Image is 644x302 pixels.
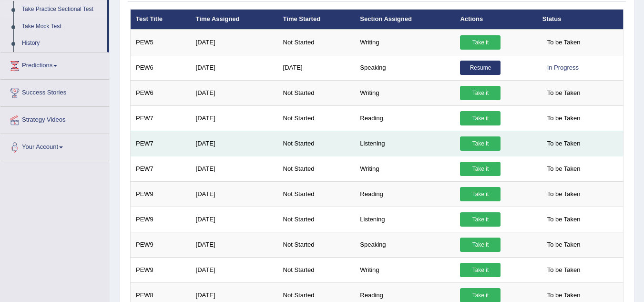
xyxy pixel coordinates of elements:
td: PEW5 [131,30,191,55]
td: Not Started [278,80,355,105]
th: Actions [455,10,537,30]
span: To be Taken [542,187,585,201]
th: Test Title [131,10,191,30]
td: Not Started [278,257,355,282]
td: PEW9 [131,232,191,257]
span: To be Taken [542,86,585,100]
a: Your Account [0,134,109,158]
a: History [18,35,107,52]
a: Take it [460,111,501,125]
a: Take it [460,162,501,176]
span: To be Taken [542,212,585,227]
td: Speaking [355,55,455,80]
a: Success Stories [0,80,109,104]
td: Not Started [278,30,355,55]
td: PEW7 [131,131,191,156]
td: PEW9 [131,257,191,282]
span: To be Taken [542,35,585,50]
a: Take it [460,263,501,277]
a: Resume [460,61,501,75]
th: Time Assigned [191,10,278,30]
a: Take Practice Sectional Test [18,1,107,18]
th: Time Started [278,10,355,30]
td: [DATE] [278,55,355,80]
td: Writing [355,80,455,105]
td: [DATE] [191,156,278,181]
td: PEW7 [131,105,191,131]
td: PEW9 [131,207,191,232]
td: Not Started [278,232,355,257]
td: Listening [355,207,455,232]
td: Not Started [278,207,355,232]
span: To be Taken [542,111,585,125]
td: Writing [355,156,455,181]
td: Not Started [278,131,355,156]
td: Not Started [278,105,355,131]
td: Reading [355,181,455,207]
td: Not Started [278,156,355,181]
a: Predictions [0,52,109,76]
div: In Progress [542,61,583,75]
td: Writing [355,257,455,282]
td: Reading [355,105,455,131]
span: To be Taken [542,263,585,277]
td: [DATE] [191,181,278,207]
td: Writing [355,30,455,55]
a: Take it [460,238,501,252]
td: [DATE] [191,55,278,80]
td: [DATE] [191,80,278,105]
a: Take it [460,212,501,227]
td: PEW6 [131,55,191,80]
td: Speaking [355,232,455,257]
td: [DATE] [191,232,278,257]
a: Strategy Videos [0,107,109,131]
a: Take it [460,86,501,100]
td: Listening [355,131,455,156]
td: PEW9 [131,181,191,207]
a: Take it [460,35,501,50]
td: PEW7 [131,156,191,181]
span: To be Taken [542,162,585,176]
a: Take Mock Test [18,18,107,35]
a: Take it [460,136,501,151]
span: To be Taken [542,238,585,252]
span: To be Taken [542,136,585,151]
td: [DATE] [191,105,278,131]
td: [DATE] [191,207,278,232]
td: [DATE] [191,30,278,55]
a: Take it [460,187,501,201]
td: [DATE] [191,257,278,282]
th: Status [537,10,624,30]
td: PEW6 [131,80,191,105]
th: Section Assigned [355,10,455,30]
td: [DATE] [191,131,278,156]
td: Not Started [278,181,355,207]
